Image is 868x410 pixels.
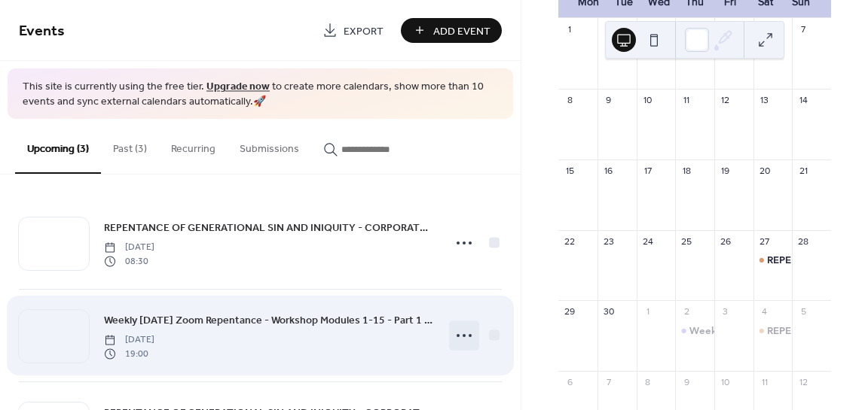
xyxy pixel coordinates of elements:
span: REPENTANCE OF GENERATIONAL SIN AND INIQUITY - CORPORATE EVENT PART 1 [104,220,434,236]
div: 3 [719,305,732,318]
div: 12 [797,376,810,389]
button: Submissions [228,119,311,172]
div: 11 [758,376,771,389]
div: 10 [641,93,654,106]
div: 28 [797,235,810,248]
button: Recurring [159,119,228,172]
div: 7 [602,376,615,389]
div: 15 [564,164,576,177]
div: 8 [564,93,576,106]
div: 27 [758,235,771,248]
div: 5 [797,305,810,318]
div: 22 [564,235,576,248]
span: Add Event [433,23,491,39]
div: 18 [680,164,693,177]
button: Past (3) [101,119,159,172]
a: Upgrade now [206,77,270,97]
span: [DATE] [104,241,154,254]
div: REPENTANCE OF GENERATIONAL SIN AND INIQUITY - CORPORATE EVENT PART 1 [753,253,793,266]
div: Weekly Thursday Zoom Repentance - Workshop Modules 1-15 - Part 1 Occutic Practices [675,323,714,337]
div: 20 [758,164,771,177]
div: 25 [680,235,693,248]
div: 2 [602,23,615,35]
div: 9 [680,376,693,389]
a: Weekly [DATE] Zoom Repentance - Workshop Modules 1-15 - Part 1 Occutic Practices [104,311,434,329]
div: 29 [564,305,576,318]
div: 6 [564,376,576,389]
span: 19:00 [104,347,154,360]
div: 16 [602,164,615,177]
span: Events [19,17,65,46]
a: Export [311,18,395,43]
div: 7 [797,23,810,35]
div: 13 [758,93,771,106]
span: Weekly [DATE] Zoom Repentance - Workshop Modules 1-15 - Part 1 Occutic Practices [104,313,434,329]
div: 17 [641,164,654,177]
div: 10 [719,376,732,389]
div: REPENTANCE OF GENERATIONAL SIN AND INIQUITY - CORPORATE EVENT PART 2 [753,323,793,337]
div: 24 [641,235,654,248]
div: 21 [797,164,810,177]
button: Add Event [401,18,502,43]
div: 14 [797,93,810,106]
div: 11 [680,93,693,106]
div: 2 [680,305,693,318]
span: 08:30 [104,254,154,268]
div: 19 [719,164,732,177]
div: 23 [602,235,615,248]
div: 1 [641,305,654,318]
div: 4 [758,305,771,318]
div: 1 [564,23,576,35]
span: This site is currently using the free tier. to create more calendars, show more than 10 events an... [23,80,498,109]
a: REPENTANCE OF GENERATIONAL SIN AND INIQUITY - CORPORATE EVENT PART 1 [104,219,434,236]
span: [DATE] [104,333,154,347]
div: 9 [602,93,615,106]
span: Export [344,23,384,39]
div: 8 [641,376,654,389]
div: 12 [719,93,732,106]
button: Upcoming (3) [15,119,101,174]
div: 30 [602,305,615,318]
div: 26 [719,235,732,248]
